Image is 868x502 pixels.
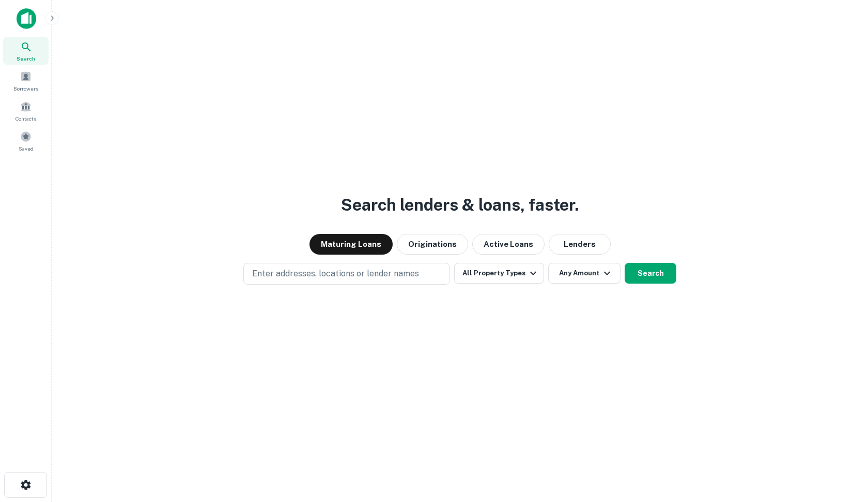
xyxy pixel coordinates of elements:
button: Maturing Loans [309,234,393,255]
img: capitalize-icon.png [17,8,36,29]
button: Originations [397,234,468,255]
button: Any Amount [548,263,621,284]
button: Search [625,263,676,284]
span: Borrowers [13,84,38,93]
button: Active Loans [472,234,545,255]
iframe: Chat Widget [816,419,868,469]
button: All Property Types [454,263,544,284]
p: Enter addresses, locations or lender names [252,268,419,280]
h3: Search lenders & loans, faster. [341,193,579,217]
button: Enter addresses, locations or lender names [243,263,450,285]
a: Search [3,37,49,65]
button: Lenders [549,234,611,255]
span: Saved [19,144,34,153]
span: Contacts [16,114,36,123]
a: Saved [3,127,49,155]
span: Search [17,54,35,63]
a: Contacts [3,97,49,125]
a: Borrowers [3,67,49,95]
